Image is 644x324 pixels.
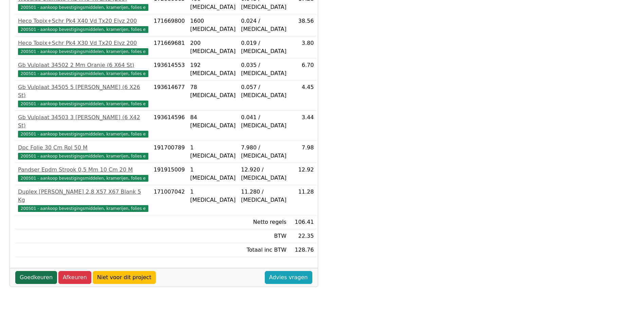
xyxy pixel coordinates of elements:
[289,58,317,80] td: 6.70
[190,188,236,204] div: 1 [MEDICAL_DATA]
[265,271,312,284] a: Advies vragen
[289,229,317,243] td: 22.35
[241,83,287,100] div: 0.057 / [MEDICAL_DATA]
[58,271,91,284] a: Afkeuren
[18,17,148,33] a: Heco Topix+Schr Pk4 X40 Vd Tx20 Elvz 200200501 - aankoop bevestigingsmiddelen, kramerijen, folies e
[241,144,287,160] div: 7.980 / [MEDICAL_DATA]
[289,215,317,229] td: 106.41
[151,163,188,185] td: 191915009
[18,131,148,138] span: 200501 - aankoop bevestigingsmiddelen, kramerijen, folies e
[289,243,317,257] td: 128.76
[289,80,317,111] td: 4.45
[241,39,287,55] div: 0.019 / [MEDICAL_DATA]
[289,111,317,141] td: 3.44
[93,271,156,284] a: Niet voor dit project
[18,70,148,77] span: 200501 - aankoop bevestigingsmiddelen, kramerijen, folies e
[190,17,236,33] div: 1600 [MEDICAL_DATA]
[151,111,188,141] td: 193614596
[151,185,188,215] td: 171007042
[18,48,148,55] span: 200501 - aankoop bevestigingsmiddelen, kramerijen, folies e
[18,39,148,55] a: Heco Topix+Schr Pk4 X30 Vd Tx20 Elvz 200200501 - aankoop bevestigingsmiddelen, kramerijen, folies e
[18,61,148,77] a: Gb Vulplaat 34502 2 Mm Oranje (6 X64 St)200501 - aankoop bevestigingsmiddelen, kramerijen, folies e
[241,61,287,77] div: 0.035 / [MEDICAL_DATA]
[18,113,148,130] div: Gb Vulplaat 34503 3 [PERSON_NAME] (6 X42 St)
[190,39,236,55] div: 200 [MEDICAL_DATA]
[190,166,236,182] div: 1 [MEDICAL_DATA]
[18,144,148,152] div: Dpc Folie 30 Cm Rol 50 M
[238,229,289,243] td: BTW
[238,243,289,257] td: Totaal inc BTW
[18,4,148,11] span: 200501 - aankoop bevestigingsmiddelen, kramerijen, folies e
[151,80,188,111] td: 193614677
[18,113,148,138] a: Gb Vulplaat 34503 3 [PERSON_NAME] (6 X42 St)200501 - aankoop bevestigingsmiddelen, kramerijen, fo...
[241,113,287,130] div: 0.041 / [MEDICAL_DATA]
[289,141,317,163] td: 7.98
[18,188,148,212] a: Duplex [PERSON_NAME] 2,8 X57 X67 Blank 5 Kg200501 - aankoop bevestigingsmiddelen, kramerijen, fol...
[18,101,148,107] span: 200501 - aankoop bevestigingsmiddelen, kramerijen, folies e
[151,58,188,80] td: 193614553
[241,188,287,204] div: 11.280 / [MEDICAL_DATA]
[18,61,148,69] div: Gb Vulplaat 34502 2 Mm Oranje (6 X64 St)
[151,141,188,163] td: 191700789
[238,215,289,229] td: Netto regels
[151,36,188,58] td: 171669681
[18,26,148,33] span: 200501 - aankoop bevestigingsmiddelen, kramerijen, folies e
[190,144,236,160] div: 1 [MEDICAL_DATA]
[151,14,188,36] td: 171669800
[18,39,148,47] div: Heco Topix+Schr Pk4 X30 Vd Tx20 Elvz 200
[15,271,57,284] a: Goedkeuren
[241,17,287,33] div: 0.024 / [MEDICAL_DATA]
[18,166,148,174] div: Pandser Epdm Strook 0,5 Mm 10 Cm 20 M
[289,185,317,215] td: 11.28
[18,153,148,160] span: 200501 - aankoop bevestigingsmiddelen, kramerijen, folies e
[190,61,236,77] div: 192 [MEDICAL_DATA]
[241,166,287,182] div: 12.920 / [MEDICAL_DATA]
[18,205,148,212] span: 200501 - aankoop bevestigingsmiddelen, kramerijen, folies e
[18,83,148,108] a: Gb Vulplaat 34505 5 [PERSON_NAME] (6 X26 St)200501 - aankoop bevestigingsmiddelen, kramerijen, fo...
[18,83,148,100] div: Gb Vulplaat 34505 5 [PERSON_NAME] (6 X26 St)
[18,166,148,182] a: Pandser Epdm Strook 0,5 Mm 10 Cm 20 M200501 - aankoop bevestigingsmiddelen, kramerijen, folies e
[18,17,148,25] div: Heco Topix+Schr Pk4 X40 Vd Tx20 Elvz 200
[190,83,236,100] div: 78 [MEDICAL_DATA]
[18,144,148,160] a: Dpc Folie 30 Cm Rol 50 M200501 - aankoop bevestigingsmiddelen, kramerijen, folies e
[289,14,317,36] td: 38.56
[18,188,148,204] div: Duplex [PERSON_NAME] 2,8 X57 X67 Blank 5 Kg
[289,36,317,58] td: 3.80
[289,163,317,185] td: 12.92
[190,113,236,130] div: 84 [MEDICAL_DATA]
[18,175,148,182] span: 200501 - aankoop bevestigingsmiddelen, kramerijen, folies e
